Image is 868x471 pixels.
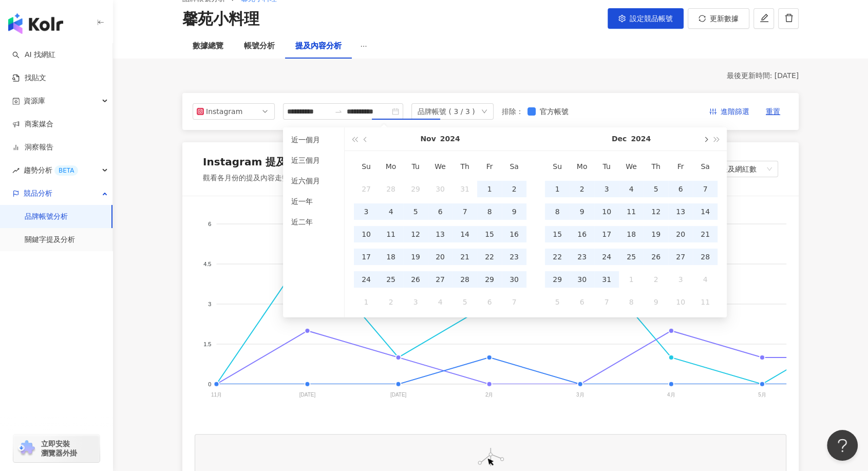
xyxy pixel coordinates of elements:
[428,155,452,178] th: We
[619,223,644,246] td: 2024-12-18
[428,200,452,223] td: 2024-11-06
[481,181,498,197] div: 1
[619,268,644,291] td: 2025-01-01
[452,223,477,246] td: 2024-11-14
[668,291,693,313] td: 2025-01-10
[354,155,379,178] th: Su
[452,200,477,223] td: 2024-11-07
[428,246,452,268] td: 2024-11-20
[358,203,374,220] div: 3
[432,181,448,197] div: 30
[668,155,693,178] th: Fr
[24,89,45,112] span: 資源庫
[354,178,379,200] td: 2024-10-27
[390,391,407,397] tspan: [DATE]
[358,271,374,288] div: 24
[570,178,594,200] td: 2024-12-02
[41,439,77,458] span: 立即安裝 瀏覽器外掛
[570,223,594,246] td: 2024-12-16
[379,268,403,291] td: 2024-11-25
[403,223,428,246] td: 2024-11-12
[545,223,570,246] td: 2024-12-15
[428,268,452,291] td: 2024-11-27
[12,73,46,83] a: 找貼文
[570,291,594,313] td: 2025-01-06
[12,119,53,129] a: 商案媒合
[668,200,693,223] td: 2024-12-13
[549,181,565,197] div: 1
[506,226,522,242] div: 16
[619,155,644,178] th: We
[211,391,222,397] tspan: 11月
[502,200,526,223] td: 2024-11-09
[12,142,53,153] a: 洞察報告
[428,178,452,200] td: 2024-10-30
[668,223,693,246] td: 2024-12-20
[354,200,379,223] td: 2024-11-03
[203,173,656,183] div: 觀看各月份的提及內容走勢，點擊節點查看細節 。如選擇單一月份，顯示的是當月至今的數據。(聲量 = 按讚數 + 分享數 + 留言數 + 觀看數)
[502,268,526,291] td: 2024-11-30
[502,223,526,246] td: 2024-11-16
[358,181,374,197] div: 27
[758,391,766,397] tspan: 5月
[536,106,573,117] span: 官方帳號
[354,291,379,313] td: 2024-12-01
[545,246,570,268] td: 2024-12-22
[16,440,36,457] img: chrome extension
[827,430,858,461] iframe: Help Scout Beacon - Open
[432,294,448,310] div: 4
[574,294,590,310] div: 6
[545,291,570,313] td: 2025-01-05
[457,294,473,310] div: 5
[644,246,668,268] td: 2024-12-26
[619,291,644,313] td: 2025-01-08
[457,271,473,288] div: 28
[287,214,340,230] li: 近二年
[644,268,668,291] td: 2025-01-02
[428,223,452,246] td: 2024-11-13
[477,178,502,200] td: 2024-11-01
[648,271,664,288] div: 2
[570,268,594,291] td: 2024-12-30
[379,200,403,223] td: 2024-11-04
[208,381,211,387] tspan: 0
[354,246,379,268] td: 2024-11-17
[758,103,788,120] button: 重置
[721,161,774,177] span: 提及網紅數
[203,260,211,267] tspan: 4.5
[618,15,626,22] span: setting
[383,181,399,197] div: 28
[379,223,403,246] td: 2024-11-11
[594,200,619,223] td: 2024-12-10
[598,203,615,220] div: 10
[440,127,460,150] button: 2024
[644,155,668,178] th: Th
[672,294,689,310] div: 10
[574,181,590,197] div: 2
[295,40,342,52] div: 提及內容分析
[182,71,799,81] div: 最後更新時間: [DATE]
[644,178,668,200] td: 2024-12-05
[452,291,477,313] td: 2024-12-05
[574,203,590,220] div: 9
[594,223,619,246] td: 2024-12-17
[203,341,211,347] tspan: 1.5
[24,159,78,182] span: 趨勢分析
[693,178,718,200] td: 2024-12-07
[407,203,424,220] div: 5
[672,271,689,288] div: 3
[623,181,639,197] div: 4
[545,155,570,178] th: Su
[697,226,713,242] div: 21
[502,291,526,313] td: 2024-12-07
[693,291,718,313] td: 2025-01-11
[334,107,343,116] span: swap-right
[299,391,316,397] tspan: [DATE]
[619,178,644,200] td: 2024-12-04
[693,268,718,291] td: 2025-01-04
[420,127,436,150] button: Nov
[594,268,619,291] td: 2024-12-31
[784,13,794,23] span: delete
[477,268,502,291] td: 2024-11-29
[407,226,424,242] div: 12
